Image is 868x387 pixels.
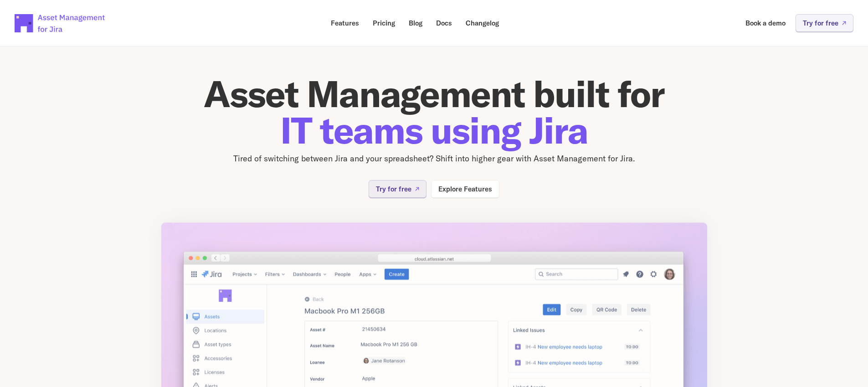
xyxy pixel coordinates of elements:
[161,152,708,165] p: Tired of switching between Jira and your spreadsheet? Shift into higher gear with Asset Managemen...
[430,14,458,32] a: Docs
[324,14,365,32] a: Features
[436,20,452,26] p: Docs
[376,186,411,192] p: Try for free
[373,20,395,26] p: Pricing
[438,186,492,192] p: Explore Features
[431,180,499,198] a: Explore Features
[739,14,792,32] a: Book a demo
[369,180,426,198] a: Try for free
[745,20,786,26] p: Book a demo
[803,20,838,26] p: Try for free
[459,14,505,32] a: Changelog
[466,20,499,26] p: Changelog
[366,14,401,32] a: Pricing
[331,20,359,26] p: Features
[409,20,422,26] p: Blog
[280,107,588,153] span: IT teams using Jira
[161,76,708,149] h1: Asset Management built for
[796,14,853,32] a: Try for free
[402,14,429,32] a: Blog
